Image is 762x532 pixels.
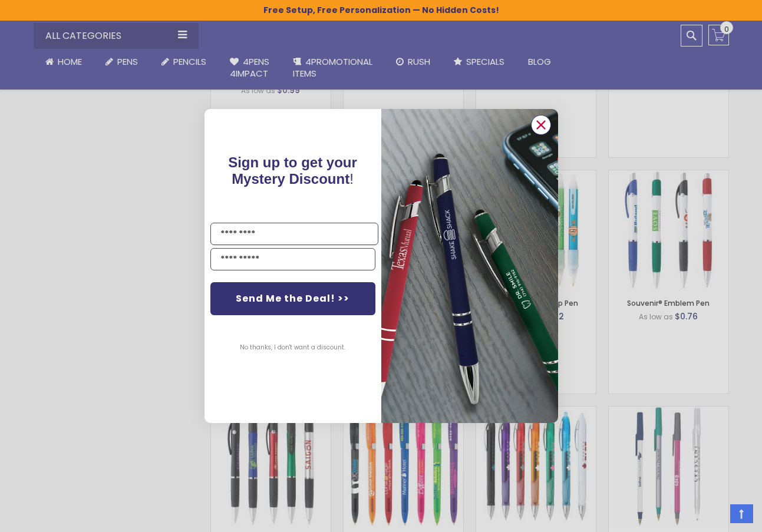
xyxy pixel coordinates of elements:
iframe: Google Customer Reviews [665,500,762,532]
span: Sign up to get your Mystery Discount [228,154,357,187]
input: YOUR EMAIL [210,248,375,270]
button: No thanks, I don't want a discount. [234,333,351,362]
button: Send Me the Deal! >> [210,282,375,315]
img: 081b18bf-2f98-4675-a917-09431eb06994.jpeg [381,109,558,423]
span: ! [228,154,357,187]
button: Close dialog [531,115,551,135]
